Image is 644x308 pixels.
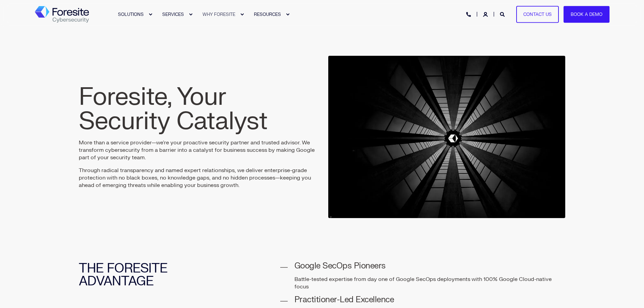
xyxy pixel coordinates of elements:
a: Open Search [500,11,506,17]
img: A series of diminishing size hexagons with powerful connecting lines through each corner towards ... [328,56,566,218]
img: Foresite logo, a hexagon shape of blues with a directional arrow to the right hand side, and the ... [35,6,89,23]
p: Through radical transparency and named expert relationships, we deliver enterprise-grade protecti... [79,167,316,189]
div: Expand SOLUTIONS [148,13,152,17]
a: Back to Home [35,6,89,23]
h1: Foresite, Your Security Catalyst [79,85,316,134]
div: Expand RESOURCES [286,13,290,17]
a: Login [483,11,489,17]
h2: THE FORESITE ADVANTAGE [79,262,211,288]
div: Expand SERVICES [189,13,193,17]
div: Expand WHY FORESITE [240,13,244,17]
p: More than a service provider—we're your proactive security partner and trusted advisor. We transf... [79,139,316,161]
span: SOLUTIONS [118,11,144,17]
a: Contact Us [516,6,559,23]
span: WHY FORESITE [202,11,235,17]
h4: Google SecOps Pioneers [294,262,566,270]
h4: Practitioner-Led Excellence [294,296,566,304]
span: RESOURCES [254,11,281,17]
a: Book a Demo [564,6,610,23]
p: Battle-tested expertise from day one of Google SecOps deployments with 100% Google Cloud-native f... [294,276,566,290]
